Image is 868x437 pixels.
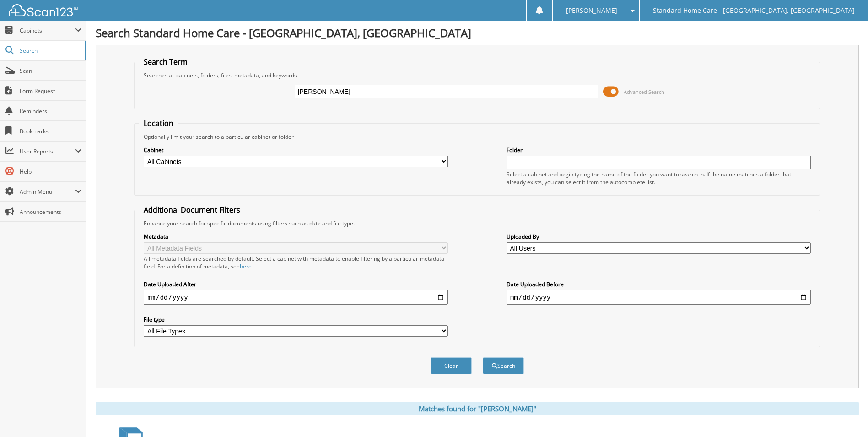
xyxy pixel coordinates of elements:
[144,146,448,154] label: Cabinet
[20,127,81,135] span: Bookmarks
[96,402,859,415] div: Matches found for "[PERSON_NAME]"
[20,168,81,175] span: Help
[144,290,448,305] input: start
[507,170,811,186] div: Select a cabinet and begin typing the name of the folder you want to search in. If the name match...
[144,316,448,323] label: File type
[624,88,664,95] span: Advanced Search
[431,357,472,374] button: Clear
[20,107,81,115] span: Reminders
[139,118,178,128] legend: Location
[483,357,524,374] button: Search
[9,4,78,16] img: scan123-logo-white.svg
[240,262,252,270] a: here
[20,27,75,34] span: Cabinets
[139,71,815,79] div: Searches all cabinets, folders, files, metadata, and keywords
[566,8,617,13] span: [PERSON_NAME]
[139,57,192,67] legend: Search Term
[507,146,811,154] label: Folder
[507,280,811,288] label: Date Uploaded Before
[139,205,245,215] legend: Additional Document Filters
[20,147,75,155] span: User Reports
[20,87,81,95] span: Form Request
[20,188,75,196] span: Admin Menu
[20,208,81,216] span: Announcements
[507,233,811,240] label: Uploaded By
[144,280,448,288] label: Date Uploaded After
[144,255,448,270] div: All metadata fields are searched by default. Select a cabinet with metadata to enable filtering b...
[139,219,815,227] div: Enhance your search for specific documents using filters such as date and file type.
[139,133,815,141] div: Optionally limit your search to a particular cabinet or folder
[653,8,855,13] span: Standard Home Care - [GEOGRAPHIC_DATA], [GEOGRAPHIC_DATA]
[20,67,81,75] span: Scan
[144,233,448,240] label: Metadata
[96,25,859,40] h1: Search Standard Home Care - [GEOGRAPHIC_DATA], [GEOGRAPHIC_DATA]
[20,47,80,55] span: Search
[507,290,811,305] input: end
